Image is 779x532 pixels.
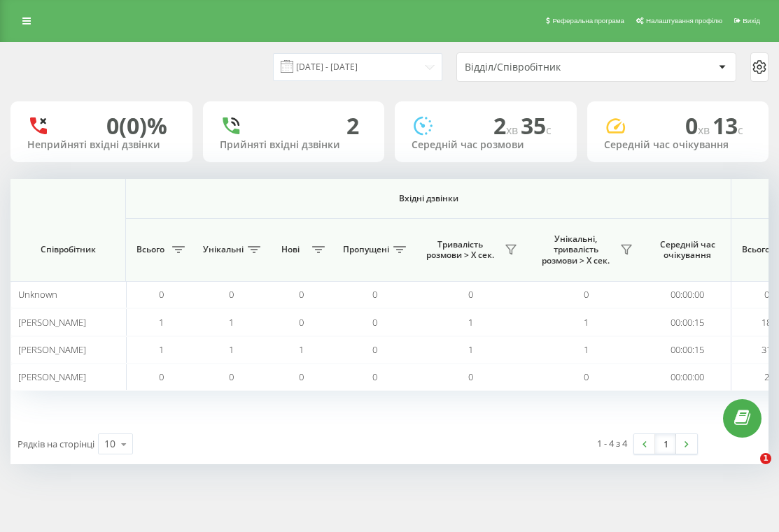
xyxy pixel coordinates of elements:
span: Рядків на сторінці [17,438,94,450]
div: 10 [104,437,115,451]
span: Всього [738,244,773,255]
div: Середній час очікування [604,139,752,151]
div: 1 - 4 з 4 [597,436,627,450]
span: Всього [133,244,168,255]
span: Вихід [743,17,760,24]
span: 1 [760,453,771,464]
span: 0 [685,110,713,141]
span: хв [506,122,521,138]
span: Налаштування профілю [646,17,722,24]
span: 0 [468,288,473,301]
span: 1 [159,316,164,329]
td: 00:00:15 [644,336,731,364]
span: 2 [493,110,521,141]
span: 0 [584,288,589,301]
span: 0 [299,316,304,329]
span: Унікальні [203,244,244,255]
div: 2 [346,113,359,139]
span: c [546,122,552,138]
span: 18 [762,316,771,329]
a: 1 [655,434,676,454]
span: 0 [299,371,304,383]
span: 1 [159,343,164,356]
td: 00:00:00 [644,364,731,391]
span: 0 [372,316,377,329]
span: c [738,122,743,138]
span: Тривалість розмови > Х сек. [420,239,500,261]
span: 1 [584,343,589,356]
iframe: Intercom live chat [731,453,765,487]
span: 35 [521,110,552,141]
span: 0 [372,371,377,383]
span: 1 [229,343,234,356]
td: 00:00:15 [644,308,731,336]
span: 13 [713,110,743,141]
span: [PERSON_NAME] [18,343,86,356]
span: 1 [229,316,234,329]
span: Unknown [18,288,57,301]
span: 0 [764,288,769,301]
span: 1 [468,343,473,356]
span: Пропущені [343,244,389,255]
span: 2 [764,371,769,383]
span: хв [698,122,713,138]
span: 0 [229,288,234,301]
div: 0 (0)% [106,113,167,139]
span: Вхідні дзвінки [162,193,694,204]
span: 0 [584,371,589,383]
td: 00:00:00 [644,281,731,308]
span: 0 [468,371,473,383]
div: Відділ/Співробітник [465,62,632,73]
span: Співробітник [22,244,113,255]
span: Нові [273,244,308,255]
span: 0 [229,371,234,383]
span: [PERSON_NAME] [18,371,86,383]
div: Неприйняті вхідні дзвінки [27,139,176,151]
span: 0 [372,288,377,301]
div: Прийняті вхідні дзвінки [220,139,368,151]
span: 0 [372,343,377,356]
span: 0 [159,371,164,383]
span: [PERSON_NAME] [18,316,86,329]
span: 1 [584,316,589,329]
div: Середній час розмови [412,139,560,151]
span: 1 [299,343,304,356]
span: 31 [762,343,771,356]
span: 0 [299,288,304,301]
span: Середній час очікування [654,239,720,261]
span: 1 [468,316,473,329]
span: Реферальна програма [552,17,624,24]
span: 0 [159,288,164,301]
span: Унікальні, тривалість розмови > Х сек. [535,233,616,266]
